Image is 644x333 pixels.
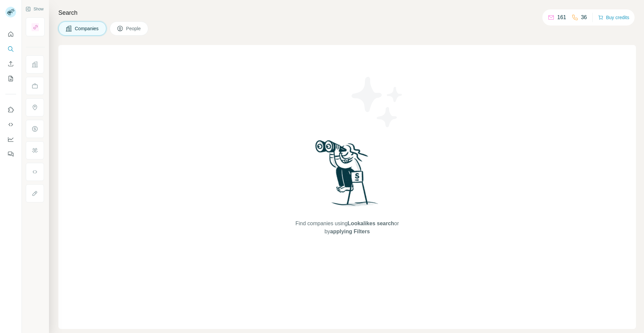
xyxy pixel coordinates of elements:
[312,138,382,213] img: Surfe Illustration - Woman searching with binoculars
[58,8,636,17] h4: Search
[5,118,16,131] button: Use Surfe API
[21,4,48,14] button: Show
[347,72,408,132] img: Surfe Illustration - Stars
[75,25,99,32] span: Companies
[5,58,16,70] button: Enrich CSV
[126,25,142,32] span: People
[581,13,587,21] p: 36
[5,43,16,55] button: Search
[330,229,370,234] span: applying Filters
[557,13,566,21] p: 161
[5,28,16,40] button: Quick start
[5,133,16,145] button: Dashboard
[5,73,16,85] button: My lists
[347,221,394,226] span: Lookalikes search
[5,104,16,116] button: Use Surfe on LinkedIn
[5,148,16,160] button: Feedback
[293,220,401,236] span: Find companies using or by
[598,13,629,22] button: Buy credits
